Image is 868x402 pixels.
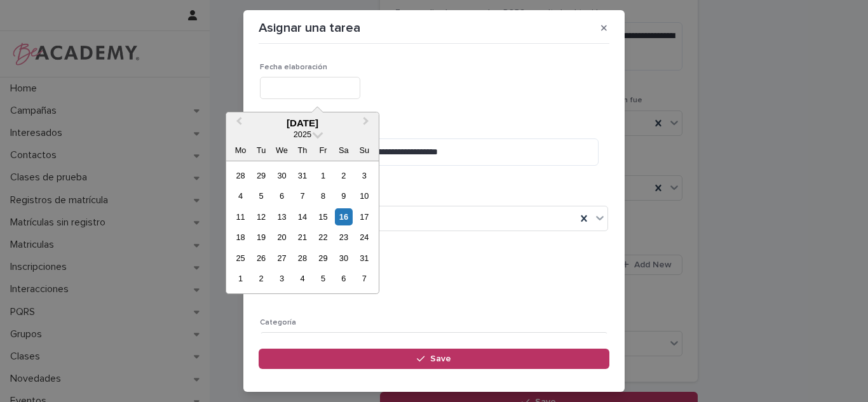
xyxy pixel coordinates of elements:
[273,167,290,184] div: Choose Wednesday, 30 July 2025
[252,250,269,267] div: Choose Tuesday, 26 August 2025
[294,250,311,267] div: Choose Thursday, 28 August 2025
[273,270,290,287] div: Choose Wednesday, 3 September 2025
[356,142,373,159] div: Su
[232,167,249,184] div: Choose Monday, 28 July 2025
[315,187,332,204] div: Choose Friday, 8 August 2025
[356,167,373,184] div: Choose Sunday, 3 August 2025
[252,187,269,204] div: Choose Tuesday, 5 August 2025
[294,270,311,287] div: Choose Thursday, 4 September 2025
[232,250,249,267] div: Choose Monday, 25 August 2025
[335,229,352,246] div: Choose Saturday, 23 August 2025
[315,208,332,225] div: Choose Friday, 15 August 2025
[252,208,269,225] div: Choose Tuesday, 12 August 2025
[232,229,249,246] div: Choose Monday, 18 August 2025
[259,349,609,369] button: Save
[356,270,373,287] div: Choose Sunday, 7 September 2025
[273,229,290,246] div: Choose Wednesday, 20 August 2025
[335,208,352,225] div: Choose Saturday, 16 August 2025
[335,187,352,204] div: Choose Saturday, 9 August 2025
[273,187,290,204] div: Choose Wednesday, 6 August 2025
[252,270,269,287] div: Choose Tuesday, 2 September 2025
[232,208,249,225] div: Choose Monday, 11 August 2025
[273,208,290,225] div: Choose Wednesday, 13 August 2025
[294,229,311,246] div: Choose Thursday, 21 August 2025
[226,117,379,129] div: [DATE]
[273,250,290,267] div: Choose Wednesday, 27 August 2025
[294,167,311,184] div: Choose Thursday, 31 July 2025
[252,142,269,159] div: Tu
[357,114,377,134] button: Next Month
[335,167,352,184] div: Choose Saturday, 2 August 2025
[356,229,373,246] div: Choose Sunday, 24 August 2025
[315,167,332,184] div: Choose Friday, 1 August 2025
[232,187,249,204] div: Choose Monday, 4 August 2025
[232,270,249,287] div: Choose Monday, 1 September 2025
[252,167,269,184] div: Choose Tuesday, 29 July 2025
[335,270,352,287] div: Choose Saturday, 6 September 2025
[335,142,352,159] div: Sa
[356,187,373,204] div: Choose Sunday, 10 August 2025
[294,208,311,225] div: Choose Thursday, 14 August 2025
[315,229,332,246] div: Choose Friday, 22 August 2025
[260,319,296,326] span: Categoría
[294,130,311,139] span: 2025
[230,165,374,289] div: month 2025-08
[335,250,352,267] div: Choose Saturday, 30 August 2025
[430,354,451,363] span: Save
[315,142,332,159] div: Fr
[273,142,290,159] div: We
[260,64,327,71] span: Fecha elaboración
[356,250,373,267] div: Choose Sunday, 31 August 2025
[259,20,360,36] p: Asignar una tarea
[294,187,311,204] div: Choose Thursday, 7 August 2025
[232,142,249,159] div: Mo
[315,250,332,267] div: Choose Friday, 29 August 2025
[252,229,269,246] div: Choose Tuesday, 19 August 2025
[356,208,373,225] div: Choose Sunday, 17 August 2025
[315,270,332,287] div: Choose Friday, 5 September 2025
[227,114,248,134] button: Previous Month
[294,142,311,159] div: Th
